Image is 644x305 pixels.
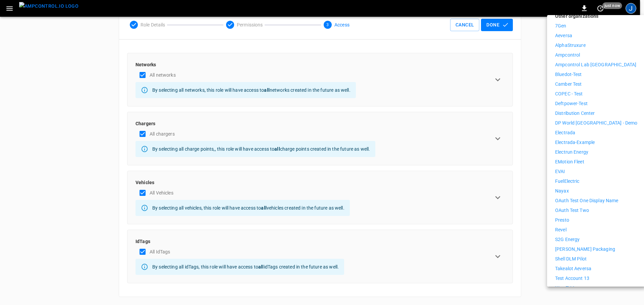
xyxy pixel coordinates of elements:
p: Bluedot-Test [555,71,582,78]
p: 7Gen [555,22,567,29]
p: Aeversa [555,32,572,39]
p: Test Account 13 [555,275,589,282]
p: Nayax [555,187,569,195]
p: Camber Test [555,81,582,88]
p: Distribution Center [555,110,595,117]
p: Ampcontrol [555,52,580,59]
p: OAuth Test One Display Name [555,197,619,204]
p: FuelElectric [555,178,580,185]
p: eMotion Fleet [555,158,584,165]
p: Electrun Energy [555,149,588,156]
p: Shell DLM Pilot [555,255,587,262]
p: S2G Energy [555,236,580,243]
p: Revel [555,226,567,233]
p: Ampcontrol Lab [GEOGRAPHIC_DATA] [555,61,636,68]
p: Electrada [555,129,575,136]
p: DP World [GEOGRAPHIC_DATA] - Demo [555,120,637,127]
p: Other organizations [555,13,637,22]
p: Electrada-Example [555,139,595,146]
p: Deftpower-Test [555,100,588,107]
p: Takealot Aeversa [555,265,591,272]
p: Presto [555,217,569,224]
p: [PERSON_NAME] Packaging [555,246,615,253]
p: AlphaStruxure [555,42,586,49]
p: OAuth Test Two [555,207,589,214]
p: COPEC - Test [555,90,583,97]
p: WattEV 1 [555,285,575,292]
p: EVAI [555,168,565,175]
